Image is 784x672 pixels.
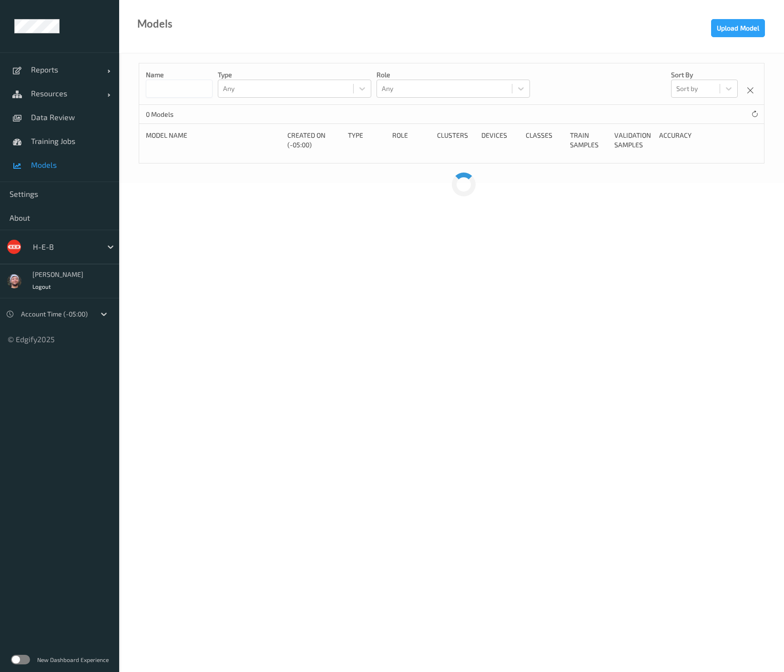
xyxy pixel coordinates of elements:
p: Role [377,70,530,80]
div: Accuracy [659,131,697,150]
div: devices [481,131,519,150]
div: Type [348,131,386,150]
div: Model Name [146,131,281,150]
div: Validation Samples [614,131,652,150]
p: Sort by [671,70,738,80]
div: Created On (-05:00) [287,131,341,150]
button: Upload Model [711,19,765,37]
p: 0 Models [146,110,217,119]
div: Models [137,19,173,29]
div: clusters [437,131,475,150]
p: Name [146,70,213,80]
div: Classes [526,131,563,150]
div: Role [392,131,430,150]
p: Type [218,70,371,80]
div: Train Samples [570,131,608,150]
